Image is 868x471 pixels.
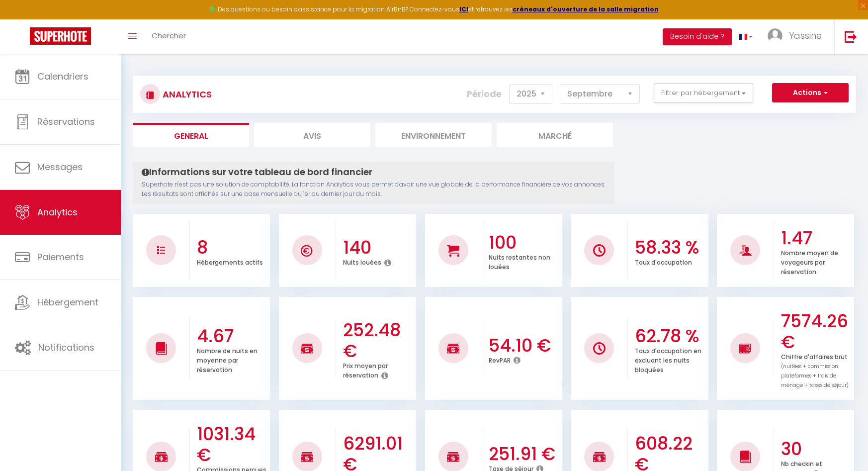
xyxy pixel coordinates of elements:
[513,5,659,13] a: créneaux d'ouverture de la salle migration
[37,206,78,218] span: Analytics
[789,29,822,42] span: Yassine
[30,27,91,45] img: Super Booking
[497,123,613,147] li: Marché
[489,354,511,365] p: RevPAR
[37,161,83,173] span: Messages
[375,123,492,147] li: Environnement
[197,424,267,466] h3: 1031.34 €
[343,237,414,258] h3: 140
[489,335,559,356] h3: 54.10 €
[781,311,852,353] h3: 7574.26 €
[343,256,381,267] p: Nuits louées
[663,28,732,45] button: Besoin d'aide ?
[38,341,94,354] span: Notifications
[197,345,258,374] p: Nombre de nuits en moyenne par réservation
[635,256,692,267] p: Taux d'occupation
[489,251,550,271] p: Nuits restantes non louées
[343,320,414,362] h3: 252.48 €
[489,232,559,253] h3: 100
[772,83,849,103] button: Actions
[133,123,249,147] li: General
[467,83,502,105] label: Période
[144,19,193,54] a: Chercher
[459,5,468,13] a: ICI
[37,251,84,263] span: Paiements
[781,363,849,389] span: (nuitées + commission plateformes + frais de ménage + taxes de séjour)
[489,444,559,465] h3: 251.91 €
[635,326,705,347] h3: 62.78 %
[197,256,263,267] p: Hébergements actifs
[654,83,753,103] button: Filtrer par hébergement
[152,30,186,41] span: Chercher
[8,4,38,34] button: Ouvrir le widget de chat LiveChat
[160,83,212,105] h3: Analytics
[845,30,857,43] img: logout
[635,345,701,374] p: Taux d'occupation en excluant les nuits bloquées
[343,360,388,379] p: Prix moyen par réservation
[593,342,606,355] img: NO IMAGE
[157,246,165,254] img: NO IMAGE
[739,342,752,354] img: NO IMAGE
[37,70,88,83] span: Calendriers
[760,19,834,54] a: ... Yassine
[781,247,838,276] p: Nombre moyen de voyageurs par réservation
[781,439,852,460] h3: 30
[197,326,267,347] h3: 4.67
[781,351,849,389] p: Chiffre d'affaires brut
[254,123,370,147] li: Avis
[768,28,782,43] img: ...
[635,237,705,258] h3: 58.33 %
[142,167,606,178] h4: Informations sur votre tableau de bord financier
[197,237,267,258] h3: 8
[142,180,606,199] p: Superhote n'est pas une solution de comptabilité. La fonction Analytics vous permet d'avoir une v...
[781,228,852,249] h3: 1.47
[37,296,98,308] span: Hébergement
[37,115,95,128] span: Réservations
[826,426,861,464] iframe: Chat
